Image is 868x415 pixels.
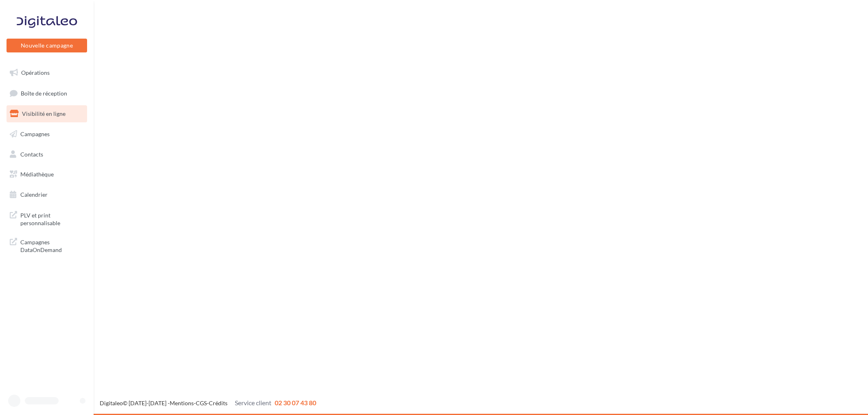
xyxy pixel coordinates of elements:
[20,210,84,227] span: PLV et print personnalisable
[196,400,207,406] a: CGS
[100,400,123,406] a: Digitaleo
[100,400,316,406] span: © [DATE]-[DATE] - - -
[21,89,67,96] span: Boîte de réception
[5,85,89,102] a: Boîte de réception
[5,146,89,163] a: Contacts
[20,237,84,254] span: Campagnes DataOnDemand
[235,399,271,406] span: Service client
[5,233,89,257] a: Campagnes DataOnDemand
[5,105,89,122] a: Visibilité en ligne
[5,206,89,230] a: PLV et print personnalisable
[21,69,50,76] span: Opérations
[5,64,89,81] a: Opérations
[20,150,43,157] span: Contacts
[22,110,66,117] span: Visibilité en ligne
[170,400,194,406] a: Mentions
[20,171,54,178] span: Médiathèque
[20,130,50,137] span: Campagnes
[5,186,89,203] a: Calendrier
[275,399,316,406] span: 02 30 07 43 80
[20,191,48,198] span: Calendrier
[5,166,89,183] a: Médiathèque
[209,400,227,406] a: Crédits
[5,126,89,143] a: Campagnes
[7,39,87,52] button: Nouvelle campagne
